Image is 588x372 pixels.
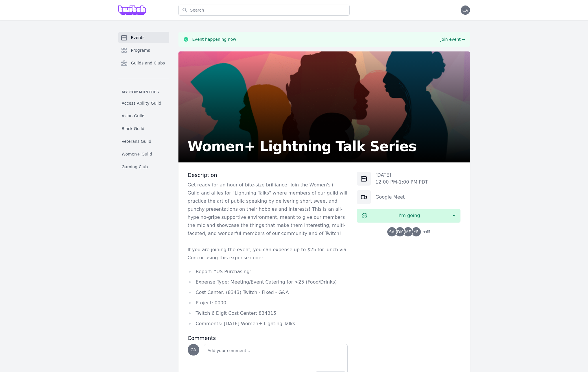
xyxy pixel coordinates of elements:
[118,149,169,159] a: Women+ Guild
[118,32,169,172] nav: Sidebar
[122,100,161,106] span: Access Ability Guild
[192,36,236,42] p: Event happening now
[118,90,169,95] p: My communities
[188,278,348,286] li: Expense Type: Meeting/Event Catering for >25 (Food/Drinks)
[389,230,395,234] span: SA
[188,139,416,153] h2: Women+ Lightning Talk Series
[188,246,348,262] p: If you are joining the event, you can expense up to $25 for lunch via Concur using this expense c...
[118,136,169,147] a: Veterans Guild
[122,151,152,157] span: Women+ Guild
[188,268,348,276] li: Report: “US Purchasing”
[131,47,150,53] span: Programs
[131,35,145,40] span: Events
[188,172,348,179] h3: Description
[397,230,403,234] span: DK
[357,209,460,223] button: I'm going
[118,123,169,134] a: Black Guild
[122,138,152,144] span: Veterans Guild
[375,179,428,186] p: 12:00 PM - 1:00 PM PDT
[367,212,451,219] span: I'm going
[118,57,169,69] a: Guilds and Clubs
[122,164,148,170] span: Gaming Club
[188,299,348,307] li: Project: 0000
[188,320,348,328] li: Comments: [DATE] Women+ Lighting Talks
[131,60,165,66] span: Guilds and Clubs
[191,348,196,352] span: CA
[440,36,465,42] a: Join event
[375,194,405,200] a: Google Meet
[375,172,428,179] p: [DATE]
[188,181,348,238] p: Get ready for an hour of bite-size brilliance! Join the Women's+ Guild and allies for "Lightning ...
[461,5,470,15] button: CA
[405,230,411,234] span: MF
[122,126,145,132] span: Black Guild
[462,36,465,42] span: →
[188,288,348,297] li: Cost Center: (8343) Twitch - Fixed - G&A
[118,98,169,108] a: Access Ability Guild
[118,162,169,172] a: Gaming Club
[178,5,350,16] input: Search
[414,230,419,234] span: YF
[118,32,169,43] a: Events
[420,228,430,236] span: + 65
[188,335,348,342] h3: Comments
[462,8,468,12] span: CA
[122,113,145,119] span: Asian Guild
[118,111,169,121] a: Asian Guild
[118,5,146,15] img: Grove
[118,45,169,56] a: Programs
[188,309,348,317] li: Twitch 6 Digit Cost Center: 834315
